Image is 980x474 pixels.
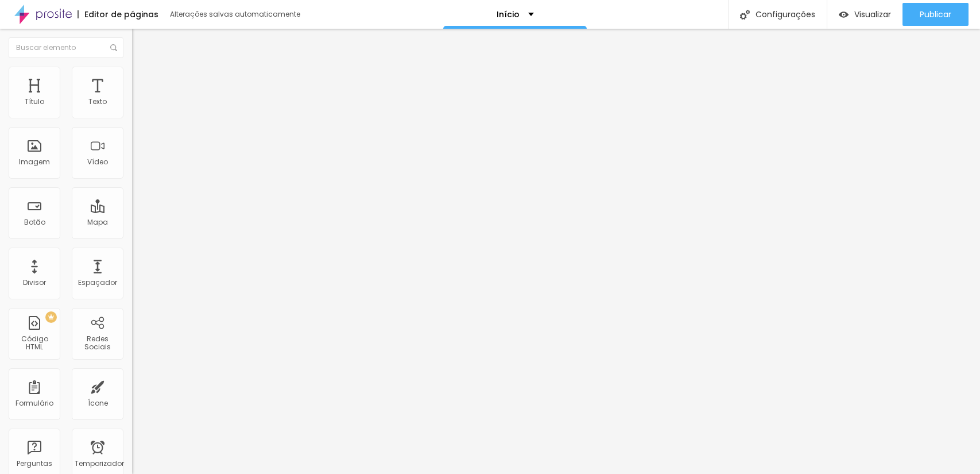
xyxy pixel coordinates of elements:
font: Imagem [19,157,50,167]
font: Código HTML [21,334,48,352]
img: view-1.svg [839,10,849,20]
font: Texto [88,97,107,106]
font: Visualizar [854,9,891,20]
font: Título [25,97,44,106]
font: Temporizador [75,458,124,468]
img: Ícone [740,10,750,20]
font: Publicar [920,9,951,20]
font: Mapa [87,217,108,227]
font: Vídeo [87,157,108,167]
font: Início [497,9,520,20]
font: Perguntas [17,458,52,468]
font: Formulário [16,398,53,408]
input: Buscar elemento [9,37,123,58]
font: Alterações salvas automaticamente [170,9,300,19]
button: Publicar [902,3,969,26]
button: Visualizar [827,3,902,26]
font: Espaçador [78,278,117,287]
img: Ícone [110,44,117,51]
font: Configurações [756,9,815,20]
font: Ícone [88,398,108,408]
font: Redes Sociais [84,334,111,352]
iframe: Editor [132,29,980,474]
font: Editor de páginas [84,9,158,20]
font: Divisor [23,278,46,287]
font: Botão [24,217,45,227]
